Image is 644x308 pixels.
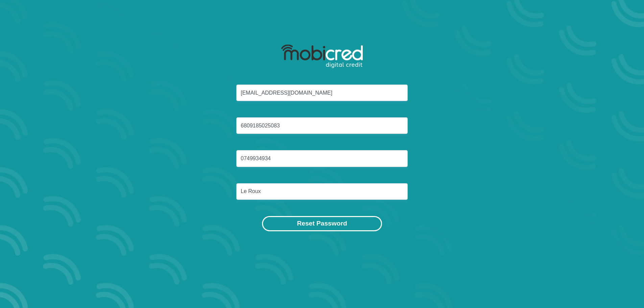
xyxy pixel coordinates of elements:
[281,45,363,68] img: mobicred logo
[262,216,382,231] button: Reset Password
[236,183,408,200] input: Surname
[236,117,408,134] input: ID Number
[236,85,408,101] input: Email
[236,150,408,167] input: Cellphone Number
